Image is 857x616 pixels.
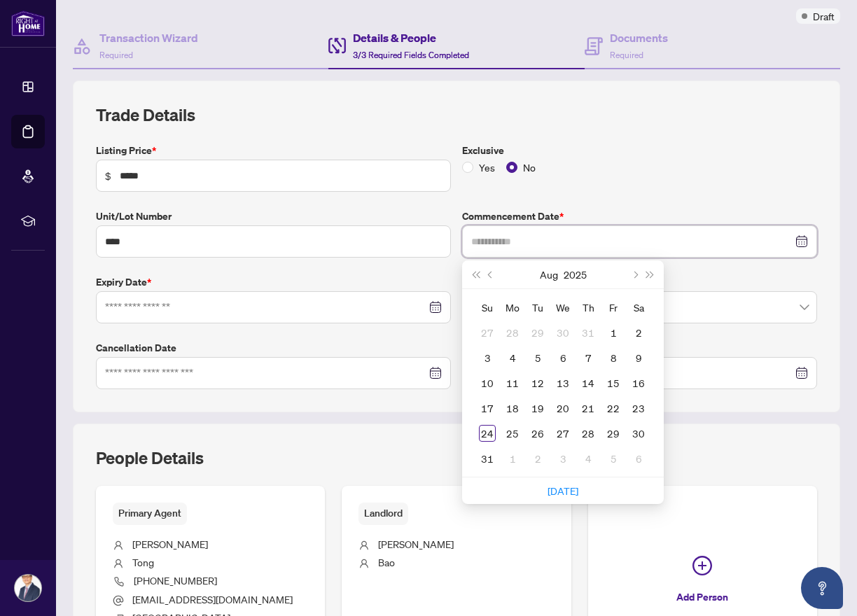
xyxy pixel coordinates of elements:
span: Required [610,50,643,60]
button: Previous month (PageUp) [483,260,499,288]
th: Su [475,295,500,320]
td: 2025-08-29 [601,421,626,446]
h4: Details & People [353,29,469,46]
label: Exclusive [462,143,817,158]
span: Yes [473,160,501,175]
span: [PHONE_NUMBER] [134,574,217,587]
span: $ [105,168,111,183]
div: 1 [605,324,622,341]
td: 2025-08-25 [500,421,525,446]
td: 2025-08-07 [576,345,601,370]
div: 17 [479,400,496,416]
div: 25 [504,425,521,442]
td: 2025-08-23 [626,395,651,421]
label: Expiry Date [96,274,451,290]
div: 30 [555,324,571,341]
h4: Documents [610,29,668,46]
td: 2025-08-22 [601,395,626,421]
div: 29 [529,324,546,341]
div: 10 [479,374,496,391]
td: 2025-08-12 [525,370,550,395]
div: 12 [529,374,546,391]
th: Sa [626,295,651,320]
td: 2025-08-04 [500,345,525,370]
div: 29 [605,425,622,442]
div: 2 [529,450,546,467]
div: 4 [580,450,597,467]
td: 2025-08-15 [601,370,626,395]
td: 2025-08-13 [550,370,576,395]
span: Draft [813,8,835,24]
td: 2025-07-27 [475,320,500,345]
div: 28 [504,324,521,341]
div: 31 [479,450,496,467]
h2: Trade Details [96,104,817,126]
span: 3/3 Required Fields Completed [353,50,469,60]
td: 2025-08-18 [500,395,525,421]
th: We [550,295,576,320]
td: 2025-08-05 [525,345,550,370]
td: 2025-08-10 [475,370,500,395]
td: 2025-08-17 [475,395,500,421]
td: 2025-08-09 [626,345,651,370]
td: 2025-08-06 [550,345,576,370]
span: Tong [132,556,154,568]
div: 30 [630,425,647,442]
td: 2025-09-05 [601,446,626,471]
button: Choose a year [564,260,587,288]
div: 4 [504,349,521,366]
td: 2025-09-04 [576,446,601,471]
div: 26 [529,425,546,442]
td: 2025-08-19 [525,395,550,421]
h4: Transaction Wizard [99,29,198,46]
div: 14 [580,374,597,391]
div: 5 [529,349,546,366]
label: Unit/Lot Number [96,209,451,224]
td: 2025-08-21 [576,395,601,421]
button: Choose a month [540,260,558,288]
span: Bao [378,556,395,568]
button: Last year (Control + left) [468,260,483,288]
th: Fr [601,295,626,320]
td: 2025-08-03 [475,345,500,370]
div: 1 [504,450,521,467]
div: 16 [630,374,647,391]
td: 2025-08-14 [576,370,601,395]
div: 15 [605,374,622,391]
td: 2025-08-20 [550,395,576,421]
td: 2025-08-24 [475,421,500,446]
div: 13 [555,374,571,391]
td: 2025-07-30 [550,320,576,345]
span: Primary Agent [113,503,187,524]
span: [EMAIL_ADDRESS][DOMAIN_NAME] [132,593,293,605]
a: [DATE] [548,484,578,497]
div: 2 [630,324,647,341]
div: 6 [630,450,647,467]
label: Commencement Date [462,209,817,224]
div: 3 [555,450,571,467]
td: 2025-08-30 [626,421,651,446]
div: 6 [555,349,571,366]
td: 2025-08-26 [525,421,550,446]
div: 9 [630,349,647,366]
button: Next month (PageDown) [627,260,642,288]
div: 21 [580,400,597,416]
th: Th [576,295,601,320]
th: Tu [525,295,550,320]
span: Add Person [676,586,728,608]
td: 2025-08-31 [475,446,500,471]
td: 2025-07-29 [525,320,550,345]
label: Cancellation Date [96,340,451,356]
span: [PERSON_NAME] [132,538,208,550]
h2: People Details [96,447,204,469]
button: Open asap [801,567,843,609]
div: 24 [479,425,496,442]
td: 2025-08-08 [601,345,626,370]
td: 2025-09-02 [525,446,550,471]
td: 2025-09-01 [500,446,525,471]
img: Profile Icon [15,575,41,601]
div: 3 [479,349,496,366]
div: 8 [605,349,622,366]
span: Required [99,50,133,60]
span: plus-circle [692,556,712,575]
